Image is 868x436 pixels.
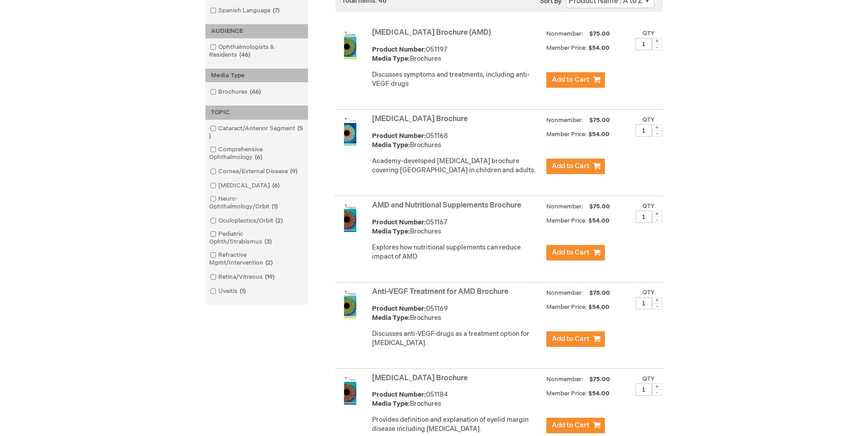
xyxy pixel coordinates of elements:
[552,335,589,343] span: Add to Cart
[546,217,587,224] strong: Member Price:
[372,115,468,123] a: [MEDICAL_DATA] Brochure
[636,38,652,50] input: Qty
[208,6,283,15] a: Spanish Language7
[372,218,426,226] strong: Product Number:
[588,117,611,124] span: $75.00
[552,162,589,170] span: Add to Cart
[205,106,308,120] div: TOPIC
[552,75,589,84] span: Add to Cart
[208,217,286,225] a: Oculoplastics/Orbit2
[546,44,587,52] strong: Member Price:
[588,217,611,224] span: $54.00
[372,305,426,313] strong: Product Number:
[642,30,655,37] label: Qty
[546,287,583,299] strong: Nonmember:
[636,124,652,137] input: Qty
[546,115,583,126] strong: Nonmember:
[372,55,410,63] strong: Media Type:
[208,273,278,282] a: Retina/Vitreous19
[208,287,249,296] a: Uveitis1
[642,202,655,210] label: Qty
[270,182,282,189] span: 6
[372,46,426,53] strong: Product Number:
[546,28,583,40] strong: Nonmember:
[588,131,611,138] span: $54.00
[372,228,410,235] strong: Media Type:
[372,243,542,261] p: Explores how nutritional supplements can reduce impact of AMD
[335,117,365,146] img: Amblyopia Brochure
[270,203,280,210] span: 1
[588,30,611,37] span: $75.00
[208,195,306,211] a: Neuro-Ophthalmology/Orbit1
[546,159,605,174] button: Add to Cart
[208,145,306,162] a: Comprehensive Ophthalmology6
[546,418,605,433] button: Add to Cart
[372,132,542,150] div: 051168 Brochures
[636,297,652,309] input: Qty
[208,43,306,59] a: Ophthalmologists & Residents46
[546,201,583,213] strong: Nonmember:
[372,28,491,37] a: [MEDICAL_DATA] Brochure (AMD)
[642,289,655,296] label: Qty
[263,259,275,266] span: 2
[372,304,542,323] div: 051169 Brochures
[208,251,306,267] a: Refractive Mgmt/Intervention2
[372,374,468,383] a: [MEDICAL_DATA] Brochure
[335,376,365,405] img: Blepharitis Brochure
[209,125,303,140] span: 5
[270,7,282,14] span: 7
[208,230,306,246] a: Pediatric Ophth/Strabismus3
[248,88,263,96] span: 46
[372,314,410,322] strong: Media Type:
[208,124,306,141] a: Cataract/Anterior Segment5
[546,374,583,385] strong: Nonmember:
[205,24,308,38] div: AUDIENCE
[636,383,652,396] input: Qty
[372,218,542,236] div: 051167 Brochures
[588,390,611,397] span: $54.00
[642,116,655,123] label: Qty
[642,375,655,383] label: Qty
[372,157,542,175] p: Academy-developed [MEDICAL_DATA] brochure covering [GEOGRAPHIC_DATA] in children and adults.
[372,70,542,89] p: Discusses symptoms and treatments, including anti-VEGF drugs
[372,45,542,64] div: 051197 Brochures
[372,132,426,140] strong: Product Number:
[588,44,611,52] span: $54.00
[262,238,274,245] span: 3
[372,400,410,408] strong: Media Type:
[546,390,587,397] strong: Member Price:
[237,51,253,58] span: 46
[335,289,365,319] img: Anti-VEGF Treatment for AMD Brochure
[372,330,542,348] div: Discusses anti-VEGF drugs as a treatment option for [MEDICAL_DATA].
[237,287,248,295] span: 1
[208,88,264,96] a: Brochures46
[588,203,611,210] span: $75.00
[208,181,283,190] a: [MEDICAL_DATA]6
[546,303,587,311] strong: Member Price:
[253,154,264,161] span: 6
[546,245,605,261] button: Add to Cart
[636,211,652,223] input: Qty
[205,69,308,83] div: Media Type
[552,421,589,430] span: Add to Cart
[372,391,426,399] strong: Product Number:
[335,30,365,59] img: Age-Related Macular Degeneration Brochure (AMD)
[546,331,605,347] button: Add to Cart
[372,390,542,409] div: 051184 Brochures
[263,273,277,281] span: 19
[546,131,587,138] strong: Member Price:
[335,203,365,232] img: AMD and Nutritional Supplements Brochure
[588,289,611,297] span: $75.00
[588,376,611,383] span: $75.00
[372,141,410,149] strong: Media Type:
[372,201,521,210] a: AMD and Nutritional Supplements Brochure
[552,248,589,257] span: Add to Cart
[273,217,285,224] span: 2
[372,415,542,434] div: Provides definition and explanation of eyelid margin disease including [MEDICAL_DATA].
[208,167,301,176] a: Cornea/External Disease9
[546,72,605,88] button: Add to Cart
[588,303,611,311] span: $54.00
[372,287,508,296] a: Anti-VEGF Treatment for AMD Brochure
[288,168,300,175] span: 9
